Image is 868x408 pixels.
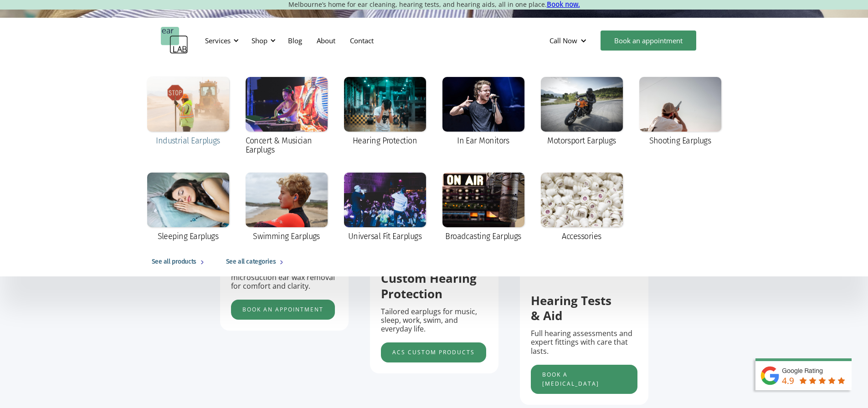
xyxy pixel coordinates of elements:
[217,247,296,276] a: See all categories
[649,136,711,145] div: Shooting Earplugs
[542,27,596,54] div: Call Now
[156,136,220,145] div: Industrial Earplugs
[531,329,637,356] p: Full hearing assessments and expert fittings with care that lasts.
[339,168,431,247] a: Universal Fit Earplugs
[339,72,431,152] a: Hearing Protection
[231,300,335,320] a: Book an appointment
[281,27,309,54] a: Blog
[246,136,328,154] div: Concert & Musician Earplugs
[226,256,276,267] div: See all categories
[381,342,486,362] a: acs custom products
[253,232,320,241] div: Swimming Earplugs
[343,27,381,54] a: Contact
[381,270,477,302] strong: Custom Hearing Protection
[205,36,231,45] div: Services
[536,72,627,152] a: Motorsport Earplugs
[438,72,529,152] a: In Ear Monitors
[241,72,332,161] a: Concert & Musician Earplugs
[161,27,188,54] a: home
[353,136,417,145] div: Hearing Protection
[200,27,241,54] div: Services
[381,307,488,334] p: Tailored earplugs for music, sleep, work, swim, and everyday life.
[531,292,611,324] strong: Hearing Tests & Aid
[143,168,234,247] a: Sleeping Earplugs
[309,27,343,54] a: About
[531,365,637,394] a: Book a [MEDICAL_DATA]
[241,168,332,247] a: Swimming Earplugs
[143,247,217,276] a: See all products
[562,232,601,241] div: Accessories
[158,232,219,241] div: Sleeping Earplugs
[348,232,421,241] div: Universal Fit Earplugs
[547,136,616,145] div: Motorsport Earplugs
[231,265,338,291] p: Gentle, water-free microsuction ear wax removal for comfort and clarity.
[536,168,627,247] a: Accessories
[601,31,696,51] a: Book an appointment
[457,136,509,145] div: In Ear Monitors
[252,36,267,45] div: Shop
[143,72,234,152] a: Industrial Earplugs
[246,27,278,54] div: Shop
[635,72,726,152] a: Shooting Earplugs
[152,256,196,267] div: See all products
[550,36,577,45] div: Call Now
[438,168,529,247] a: Broadcasting Earplugs
[445,232,521,241] div: Broadcasting Earplugs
